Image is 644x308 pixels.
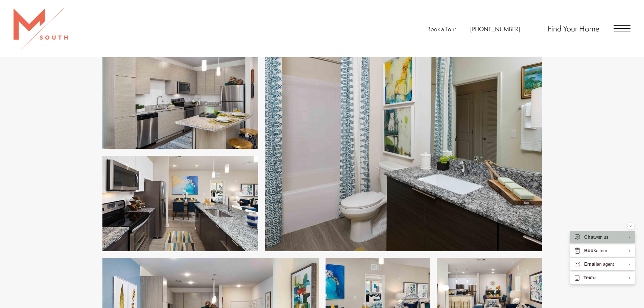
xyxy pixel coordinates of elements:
span: [PHONE_NUMBER] [470,25,520,33]
a: Find Your Home [548,23,599,34]
img: Bathroom options with thoughtful details [265,53,542,251]
img: Beautiful kitchens with designer finishes [102,53,258,149]
a: Book a Tour [427,25,456,33]
a: Call Us at 813-570-8014 [470,25,520,33]
button: Open Menu [614,25,630,31]
img: Generous living spaces to relax and unwind [102,156,258,251]
img: MSouth [14,8,68,49]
